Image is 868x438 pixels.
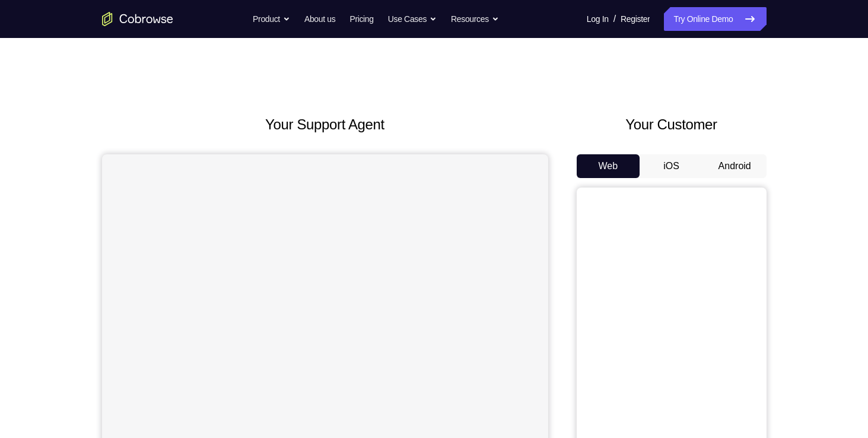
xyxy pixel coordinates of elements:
button: Use Cases [388,7,437,31]
a: Register [621,7,650,31]
a: Pricing [349,7,373,31]
a: About us [304,7,335,31]
h2: Your Customer [577,114,767,135]
span: / [613,12,616,26]
button: Web [577,154,640,178]
a: Try Online Demo [664,7,766,31]
h2: Your Support Agent [102,114,548,135]
button: iOS [640,154,703,178]
button: Product [253,7,290,31]
a: Log In [587,7,609,31]
button: Resources [451,7,499,31]
a: Go to the home page [102,12,173,26]
button: Android [703,154,767,178]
